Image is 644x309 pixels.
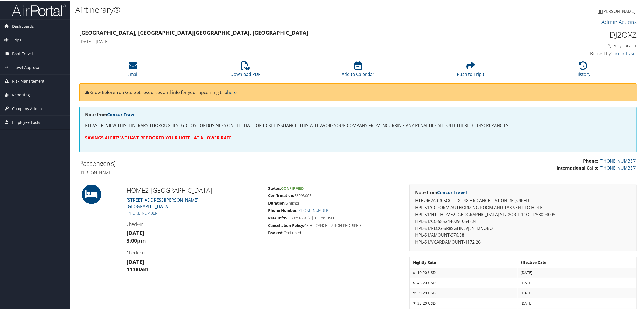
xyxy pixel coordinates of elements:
[410,298,517,308] td: $135.20 USD
[127,221,260,227] h4: Check-in
[127,265,149,272] strong: 11:00am
[268,192,294,198] strong: Confirmation:
[107,111,137,117] a: Concur Travel
[503,29,637,40] h1: DJ2QXZ
[518,267,636,277] td: [DATE]
[12,101,42,115] span: Company Admin
[415,197,631,245] p: HTE7462ARR05OCT CXL:48 HR CANCELLATION REQUIRED HPL-S1/CC FORM AUTHORIZING ROOM AND TAX SENT TO H...
[518,288,636,297] td: [DATE]
[12,19,34,33] span: Dashboards
[127,236,146,244] strong: 3:00pm
[268,230,401,235] h5: Confirmed
[85,89,631,96] p: Know Before You Go: Get resources and info for your upcoming trip
[268,185,281,190] strong: Status:
[127,258,144,265] strong: [DATE]
[457,64,484,77] a: Push to Tripit
[12,60,40,74] span: Travel Approval
[12,88,30,101] span: Reporting
[415,189,467,195] strong: Note from
[268,215,401,220] h5: Approx total is $976.88 USD
[503,42,637,48] h4: Agency Locator
[85,122,631,129] p: PLEASE REVIEW THIS ITINERARY THOROUGHLY BY CLOSE OF BUSINESS ON THE DATE OF TICKET ISSUANCE. THIS...
[556,164,598,170] strong: International Calls:
[410,267,517,277] td: $119.20 USD
[410,278,517,287] td: $143.20 USD
[128,64,139,77] a: Email
[85,134,233,140] strong: SAVINGS ALERT! WE HAVE REBOOKED YOUR HOTEL AT A LOWER RATE.
[79,158,354,167] h2: Passenger(s)
[12,74,44,87] span: Risk Management
[127,210,158,215] a: [PHONE_NUMBER]
[611,50,637,56] a: Concur Travel
[583,157,598,163] strong: Phone:
[598,3,641,19] a: [PERSON_NAME]
[518,298,636,308] td: [DATE]
[85,111,137,117] strong: Note from
[410,288,517,297] td: $139.20 USD
[268,200,286,205] strong: Duration:
[127,229,144,236] strong: [DATE]
[12,3,66,16] img: airportal-logo.png
[297,207,329,212] a: [PHONE_NUMBER]
[268,230,283,235] strong: Booked:
[410,257,517,267] th: Nightly Rate
[281,185,304,190] span: Confirmed
[437,189,467,195] a: Concur Travel
[518,257,636,267] th: Effective Date
[599,157,637,163] a: [PHONE_NUMBER]
[599,164,637,170] a: [PHONE_NUMBER]
[127,196,198,209] a: [STREET_ADDRESS][PERSON_NAME][GEOGRAPHIC_DATA]
[268,200,401,205] h5: 6 nights
[12,115,40,129] span: Employee Tools
[268,215,286,220] strong: Rate Info:
[127,249,260,255] h4: Check-out
[503,50,637,56] h4: Booked by
[518,278,636,287] td: [DATE]
[79,169,354,175] h4: [PERSON_NAME]
[79,38,495,44] h4: [DATE] - [DATE]
[268,207,297,212] strong: Phone Number:
[127,185,260,194] h2: HOME2 [GEOGRAPHIC_DATA]
[602,8,635,14] span: [PERSON_NAME]
[231,64,261,77] a: Download PDF
[268,222,304,227] strong: Cancellation Policy:
[576,64,591,77] a: History
[12,33,21,46] span: Trips
[601,18,637,25] a: Admin Actions
[342,64,374,77] a: Add to Calendar
[79,29,308,36] strong: [GEOGRAPHIC_DATA], [GEOGRAPHIC_DATA] [GEOGRAPHIC_DATA], [GEOGRAPHIC_DATA]
[227,89,237,95] a: here
[268,192,401,198] h5: 53093005
[12,47,33,60] span: Book Travel
[268,222,401,228] h5: 48 HR CANCELLATION REQUIRED
[75,3,452,15] h1: Airtinerary®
